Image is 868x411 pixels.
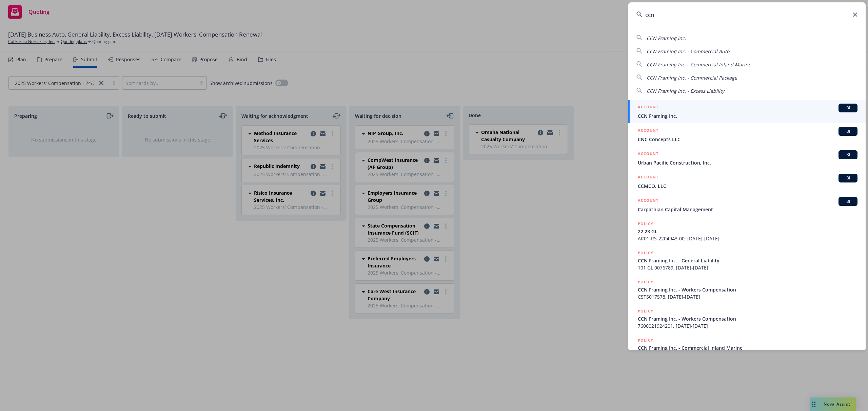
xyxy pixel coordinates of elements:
span: CCN Framing Inc. - Commercial Inland Marine [638,344,857,351]
h5: ACCOUNT [638,197,658,205]
h5: ACCOUNT [638,150,658,158]
h5: POLICY [638,279,653,285]
span: BI [841,198,855,204]
span: 7600021924201, [DATE]-[DATE] [638,322,857,329]
h5: ACCOUNT [638,174,658,182]
span: BI [841,105,855,111]
span: Carpathian Capital Management [638,206,857,213]
span: CCN Framing Inc. - Commercial Package [647,74,737,81]
span: CCMCO, LLC [638,182,857,190]
a: ACCOUNTBICarpathian Capital Management [628,193,866,217]
span: AR01-RS-2204943-00, [DATE]-[DATE] [638,235,857,242]
a: POLICYCCN Framing Inc. - General Liability101 GL 0076789, [DATE]-[DATE] [628,246,866,275]
h5: POLICY [638,337,653,344]
a: POLICYCCN Framing Inc. - Workers CompensationCST5017578, [DATE]-[DATE] [628,275,866,304]
span: CCN Framing Inc. - Workers Compensation [638,315,857,322]
h5: POLICY [638,308,653,315]
a: POLICY22 23 GLAR01-RS-2204943-00, [DATE]-[DATE] [628,217,866,246]
a: POLICYCCN Framing Inc. - Workers Compensation7600021924201, [DATE]-[DATE] [628,304,866,333]
span: 101 GL 0076789, [DATE]-[DATE] [638,264,857,271]
span: CCN Framing Inc. [638,112,857,120]
span: CCN Framing Inc. - Commercial Inland Marine [647,61,751,68]
span: CCN Framing Inc. - Excess Liability [647,88,724,94]
input: Search... [628,2,866,27]
a: ACCOUNTBIUrban Pacific Construction, Inc. [628,147,866,170]
span: BI [841,128,855,134]
a: POLICYCCN Framing Inc. - Commercial Inland Marine [628,333,866,362]
a: ACCOUNTBICCN Framing Inc. [628,100,866,123]
span: 22 23 GL [638,228,857,235]
span: BI [841,175,855,181]
span: CCN Framing Inc. - Commercial Auto [647,48,729,55]
span: CST5017578, [DATE]-[DATE] [638,293,857,300]
a: ACCOUNTBICCMCO, LLC [628,170,866,193]
span: Urban Pacific Construction, Inc. [638,159,857,166]
span: CNC Concepts LLC [638,136,857,143]
h5: ACCOUNT [638,104,658,112]
h5: ACCOUNT [638,127,658,135]
span: CCN Framing Inc. - Workers Compensation [638,286,857,293]
span: CCN Framing Inc. - General Liability [638,257,857,264]
h5: POLICY [638,220,653,227]
span: BI [841,152,855,158]
span: CCN Framing Inc. [647,35,686,41]
a: ACCOUNTBICNC Concepts LLC [628,123,866,147]
h5: POLICY [638,250,653,256]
